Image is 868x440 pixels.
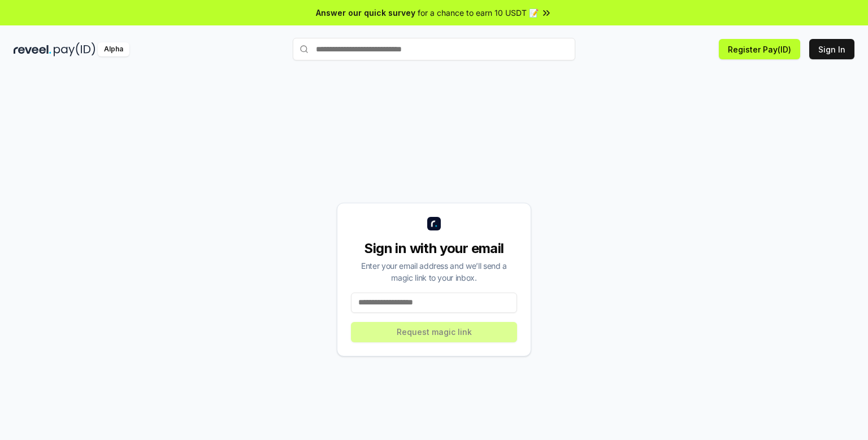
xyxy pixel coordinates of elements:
[427,217,441,230] img: logo_small
[418,7,539,19] span: for a chance to earn 10 USDT 📝
[719,39,800,59] button: Register Pay(ID)
[316,7,415,19] span: Answer our quick survey
[14,42,51,56] img: reveel_dark
[351,260,517,284] div: Enter your email address and we’ll send a magic link to your inbox.
[54,42,96,56] img: pay_id
[809,39,854,59] button: Sign In
[98,42,129,56] div: Alpha
[351,239,517,258] div: Sign in with your email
